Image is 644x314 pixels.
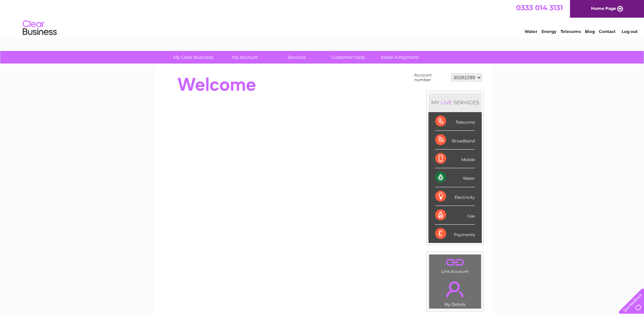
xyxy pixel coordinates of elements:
[435,206,475,225] div: Gas
[269,51,325,64] a: Services
[165,51,221,64] a: My Clear Business
[217,51,273,64] a: My Account
[372,51,428,64] a: Make A Payment
[435,112,475,131] div: Telecoms
[439,99,454,106] div: LIVE
[428,93,482,112] div: MY SERVICES
[560,29,581,34] a: Telecoms
[435,131,475,150] div: Broadband
[429,254,481,276] td: Link Account
[541,29,556,34] a: Energy
[622,29,638,34] a: Log out
[435,225,475,243] div: Payments
[435,187,475,206] div: Electricity
[431,277,479,301] a: .
[435,150,475,168] div: Mobile
[320,51,376,64] a: Customer Help
[431,256,479,268] a: .
[516,3,563,12] a: 0333 014 3131
[585,29,595,34] a: Blog
[429,276,481,309] td: My Details
[525,29,537,34] a: Water
[412,71,449,84] td: Account number
[162,4,483,33] div: Clear Business is a trading name of Verastar Limited (registered in [GEOGRAPHIC_DATA] No. 3667643...
[599,29,615,34] a: Contact
[435,168,475,187] div: Water
[22,18,57,38] img: logo.png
